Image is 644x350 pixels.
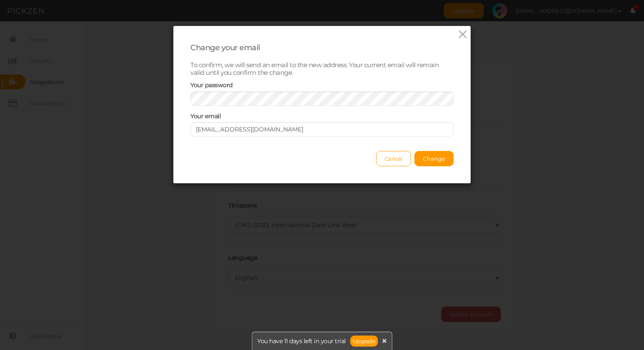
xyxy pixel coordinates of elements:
[385,155,402,162] span: Cancel
[257,338,346,344] span: You have 11 days left in your trial
[190,61,454,77] p: To confirm, we will send an email to the new address. Your current email will remain valid until ...
[190,112,221,120] span: Your email
[350,336,378,347] a: Upgrade
[190,43,260,52] span: Change your email
[190,81,233,89] span: Your password
[414,151,454,166] button: Change
[423,155,445,162] span: Change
